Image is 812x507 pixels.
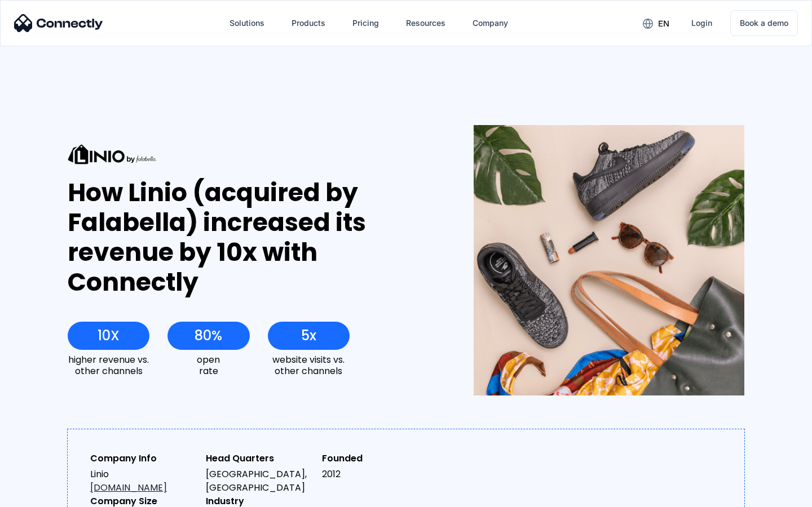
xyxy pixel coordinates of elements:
div: en [634,15,678,32]
div: Resources [397,10,454,37]
div: Company Info [90,452,197,465]
div: Company [473,15,508,31]
div: 80% [195,328,222,344]
div: open rate [167,354,249,376]
a: [DOMAIN_NAME] [90,481,167,494]
div: Founded [322,452,429,465]
div: Head Quarters [206,452,312,465]
div: Pricing [352,15,379,31]
div: Resources [406,15,445,31]
div: 2012 [322,468,429,481]
div: 10X [98,328,120,344]
div: 5x [301,328,316,344]
div: Company [464,10,517,37]
div: website visits vs. other channels [268,354,350,376]
div: en [658,16,669,32]
aside: Language selected: English [11,487,68,503]
div: How Linio (acquired by Falabella) increased its revenue by 10x with Connectly [68,178,433,297]
div: [GEOGRAPHIC_DATA], [GEOGRAPHIC_DATA] [206,468,312,495]
div: Linio [90,468,197,495]
div: higher revenue vs. other channels [68,354,149,376]
div: Solutions [230,15,264,31]
div: Login [691,15,712,31]
div: Products [283,10,334,37]
a: Book a demo [730,10,798,36]
a: Login [682,10,721,37]
div: Solutions [220,10,273,37]
ul: Language list [23,487,68,503]
a: Pricing [343,10,388,37]
img: Connectly Logo [14,14,103,32]
div: Products [292,15,325,31]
